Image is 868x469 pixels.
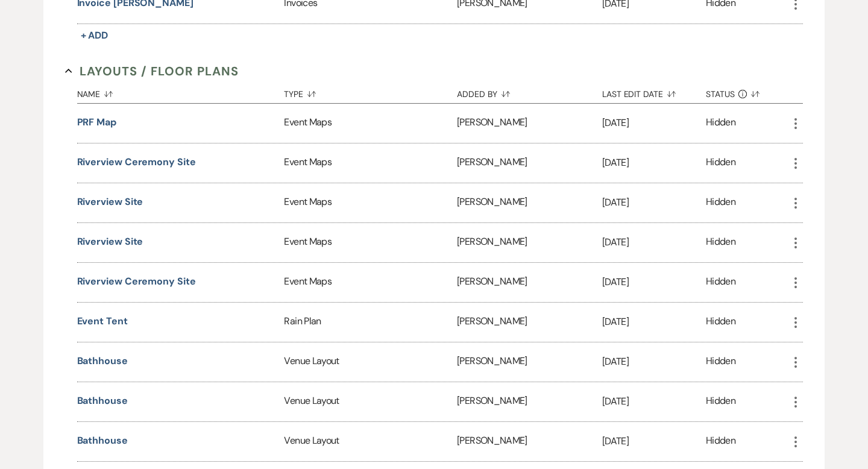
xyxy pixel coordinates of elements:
p: [DATE] [602,234,706,250]
button: riverview site [77,195,143,209]
p: [DATE] [602,155,706,171]
button: Last Edit Date [602,80,706,103]
button: PRF Map [77,115,116,130]
div: [PERSON_NAME] [457,382,602,421]
span: Status [706,90,735,98]
button: bathhouse [77,354,128,368]
div: Hidden [706,354,735,370]
div: Hidden [706,234,735,251]
div: Hidden [706,394,735,410]
button: Added By [457,80,602,103]
div: Hidden [706,314,735,330]
button: Type [284,80,457,103]
div: [PERSON_NAME] [457,143,602,183]
div: Event Maps [284,104,457,143]
div: Event Maps [284,183,457,222]
div: [PERSON_NAME] [457,303,602,342]
div: [PERSON_NAME] [457,422,602,461]
div: Hidden [706,155,735,171]
p: [DATE] [602,314,706,330]
div: [PERSON_NAME] [457,223,602,262]
div: Event Maps [284,263,457,302]
button: Name [77,80,285,103]
div: Venue Layout [284,342,457,382]
div: [PERSON_NAME] [457,263,602,302]
button: Riverview ceremony site [77,155,196,169]
button: Riverview ceremony site [77,274,196,289]
p: [DATE] [602,433,706,449]
div: Hidden [706,195,735,211]
p: [DATE] [602,274,706,290]
button: Status [706,80,789,103]
div: [PERSON_NAME] [457,342,602,382]
div: Hidden [706,433,735,450]
div: Hidden [706,115,735,131]
button: Layouts / Floor Plans [65,62,239,80]
button: + Add [77,27,112,44]
div: [PERSON_NAME] [457,104,602,143]
p: [DATE] [602,115,706,131]
div: Venue Layout [284,422,457,461]
p: [DATE] [602,394,706,409]
span: + Add [81,29,108,42]
button: riverview site [77,234,143,249]
p: [DATE] [602,354,706,370]
button: event tent [77,314,128,329]
div: [PERSON_NAME] [457,183,602,222]
div: Venue Layout [284,382,457,421]
button: bathhouse [77,394,128,408]
p: [DATE] [602,195,706,210]
button: bathhouse [77,433,128,448]
div: Rain Plan [284,303,457,342]
div: Event Maps [284,143,457,183]
div: Hidden [706,274,735,291]
div: Event Maps [284,223,457,262]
